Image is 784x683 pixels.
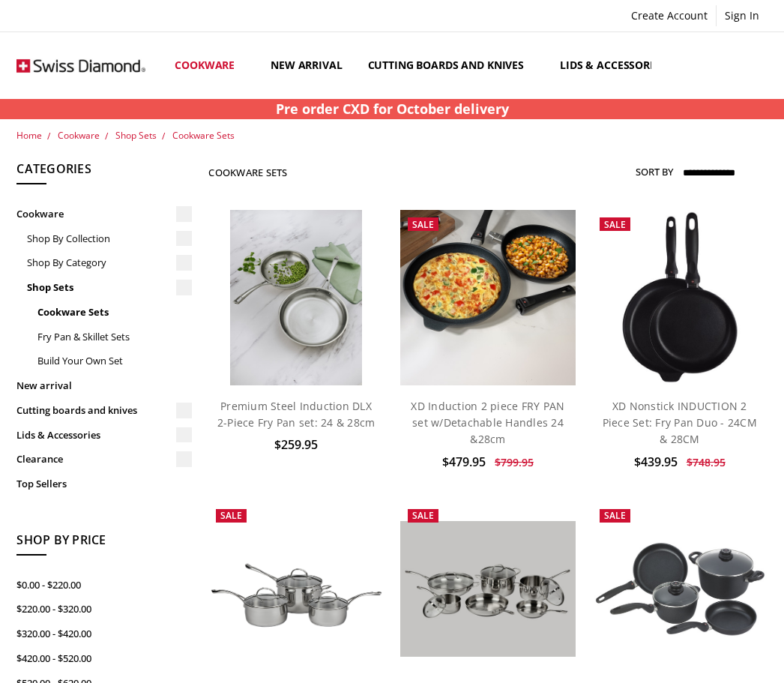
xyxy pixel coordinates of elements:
a: Premium Steel Induction DLX 3-Piece Cookware Set: 16,18,20cm Saucepans + Lids [208,502,384,677]
span: Sale [412,509,434,522]
span: Sale [604,218,626,231]
span: Sale [412,218,434,231]
span: $748.95 [687,455,726,469]
a: Cookware [162,32,258,99]
a: Home [16,129,42,142]
span: Sale [604,509,626,522]
span: $799.95 [495,455,534,469]
a: Cookware [16,202,192,226]
a: Shop By Collection [27,226,192,251]
a: Cookware Sets [172,129,235,142]
h1: Cookware Sets [208,166,287,178]
a: $220.00 - $320.00 [16,597,192,622]
a: Shop Sets [27,275,192,300]
a: Lids & Accessories [16,423,192,448]
img: XD Induction 2 piece FRY PAN set w/Detachable Handles 24 &28cm [400,210,576,385]
a: New arrival [258,32,355,99]
a: XD Nonstick Induction 6 Piece Set - 20&24cm FRYPANS, 20&24cm CASSEROLES + 2 LIDS [592,502,768,677]
a: Cookware Sets [37,300,192,325]
a: Fry Pan & Skillet Sets [37,325,192,349]
h5: Categories [16,160,192,185]
a: Shop Sets [115,129,157,142]
a: Cookware [58,129,100,142]
a: New arrival [16,373,192,398]
a: Sign In [717,5,768,26]
a: XD Nonstick INDUCTION 2 Piece Set: Fry Pan Duo - 24CM & 28CM [603,399,757,447]
img: XD Nonstick INDUCTION 2 Piece Set: Fry Pan Duo - 24CM & 28CM [619,210,741,385]
img: XD Nonstick Induction 6 Piece Set - 20&24cm FRYPANS, 20&24cm CASSEROLES + 2 LIDS [592,540,768,638]
a: Premium Steel DLX 6 pc cookware set; PSLASET06 [400,502,576,677]
a: $420.00 - $520.00 [16,646,192,671]
a: XD Nonstick INDUCTION 2 Piece Set: Fry Pan Duo - 24CM & 28CM [592,210,768,385]
a: $320.00 - $420.00 [16,622,192,646]
img: Premium steel DLX 2pc fry pan set (28 and 24cm) life style shot [230,210,361,385]
img: Premium Steel Induction DLX 3-Piece Cookware Set: 16,18,20cm Saucepans + Lids [208,531,384,648]
a: Cutting boards and knives [16,398,192,423]
span: Sale [220,509,242,522]
span: $479.95 [442,454,486,470]
a: Premium Steel Induction DLX 2-Piece Fry Pan set: 24 & 28cm [217,399,376,430]
label: Sort By [636,160,673,184]
img: Premium Steel DLX 6 pc cookware set; PSLASET06 [400,521,576,658]
a: Cutting boards and knives [355,32,548,99]
span: $259.95 [274,436,318,453]
a: Top Sellers [16,472,192,496]
a: Build Your Own Set [37,349,192,373]
a: Create Account [623,5,716,26]
img: Free Shipping On Every Order [16,40,145,91]
a: Premium steel DLX 2pc fry pan set (28 and 24cm) life style shot [208,210,384,385]
h5: Shop By Price [16,531,192,556]
span: $439.95 [634,454,678,470]
strong: Pre order CXD for October delivery [276,100,509,118]
a: Clearance [16,447,192,472]
a: Shop By Category [27,250,192,275]
a: Lids & Accessories [547,32,688,99]
a: XD Induction 2 piece FRY PAN set w/Detachable Handles 24 &28cm [411,399,564,447]
a: $0.00 - $220.00 [16,573,192,598]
